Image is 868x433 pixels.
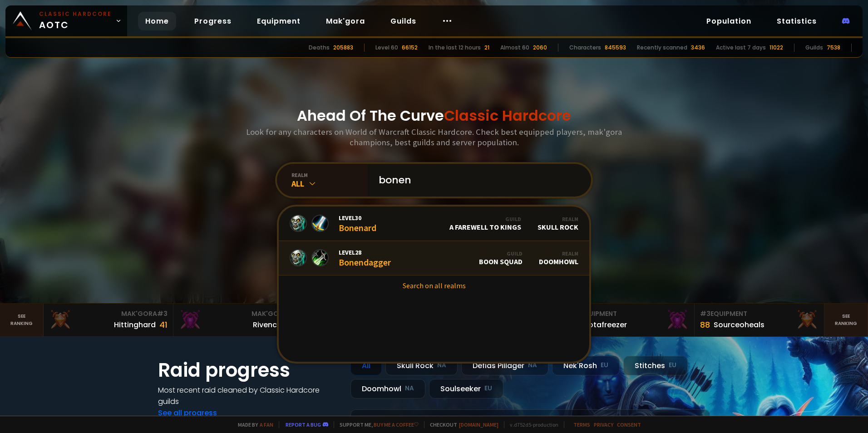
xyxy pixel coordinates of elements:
a: #2Equipment88Notafreezer [564,304,695,336]
div: Bonenard [339,214,376,233]
a: Progress [187,12,239,30]
h1: Raid progress [158,356,340,384]
span: Checkout [424,421,498,428]
a: a fan [260,421,273,428]
a: Report a bug [286,421,321,428]
div: Level 60 [375,44,398,52]
a: Seeranking [824,304,868,336]
div: Guild [449,216,521,222]
small: Classic Hardcore [39,10,112,18]
span: AOTC [39,10,112,32]
div: Doomhowl [350,379,425,399]
span: Level 30 [339,214,376,222]
div: 66152 [402,44,418,52]
div: Mak'Gora [179,309,298,319]
div: A Farewell to Kings [449,216,521,231]
div: Equipment [570,309,689,319]
span: # 3 [157,309,168,318]
div: 41 [159,319,168,331]
div: Boon Squad [479,250,523,266]
small: EU [601,361,608,370]
small: EU [669,361,676,370]
div: 7538 [827,44,840,52]
h1: Ahead Of The Curve [297,105,571,127]
div: 2060 [533,44,547,52]
a: Privacy [594,421,613,428]
div: 88 [700,319,710,331]
span: Classic Hardcore [444,105,571,126]
div: Almost 60 [500,44,529,52]
div: Realm [539,250,578,257]
span: Level 28 [339,248,391,256]
div: Guild [479,250,523,257]
a: #3Equipment88Sourceoheals [695,304,825,336]
div: Mak'Gora [49,309,168,319]
a: Mak'Gora#2Rivench100 [173,304,304,336]
a: Search on all realms [279,276,589,295]
div: Bonendagger [339,248,391,268]
a: Equipment [250,12,308,30]
div: Characters [569,44,601,52]
a: Mak'Gora#3Hittinghard41 [44,304,174,336]
a: Statistics [769,12,824,30]
div: Equipment [700,309,819,319]
div: 11022 [769,44,783,52]
div: In the last 12 hours [429,44,481,52]
a: [DOMAIN_NAME] [459,421,498,428]
a: Level30BonenardGuildA Farewell to KingsRealmSkull Rock [279,207,589,241]
div: Doomhowl [539,250,578,266]
div: Skull Rock [538,216,578,231]
div: Guilds [805,44,823,52]
div: 21 [484,44,489,52]
div: Stitches [623,356,688,375]
a: Consent [617,421,641,428]
a: Level28BonendaggerGuildBoon SquadRealmDoomhowl [279,241,589,276]
a: Classic HardcoreAOTC [5,5,127,36]
div: 845593 [605,44,626,52]
div: All [291,178,368,189]
small: NA [405,384,414,393]
div: Recently scanned [637,44,687,52]
div: Hittinghard [114,319,156,330]
div: Active last 7 days [716,44,766,52]
span: # 3 [700,309,710,318]
div: Deaths [309,44,330,52]
div: Nek'Rosh [552,356,620,375]
div: Defias Pillager [461,356,548,375]
small: NA [437,361,446,370]
span: v. d752d5 - production [504,421,558,428]
h3: Look for any characters on World of Warcraft Classic Hardcore. Check best equipped players, mak'g... [242,127,626,148]
a: See all progress [158,408,217,418]
a: Mak'gora [319,12,372,30]
small: NA [528,361,537,370]
div: 205883 [333,44,353,52]
div: Rivench [253,319,281,330]
span: Made by [232,421,273,428]
div: Realm [538,216,578,222]
div: realm [291,172,368,178]
div: Soulseeker [429,379,503,399]
div: Notafreezer [583,319,627,330]
a: Buy me a coffee [374,421,419,428]
span: Support me, [334,421,419,428]
h4: Most recent raid cleaned by Classic Hardcore guilds [158,384,340,407]
div: All [350,356,382,375]
a: Guilds [383,12,424,30]
a: Population [699,12,759,30]
input: Search a character... [373,164,580,197]
a: Terms [573,421,590,428]
small: EU [484,384,492,393]
a: Home [138,12,176,30]
div: Skull Rock [385,356,458,375]
div: Sourceoheals [714,319,764,330]
div: 3436 [691,44,705,52]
